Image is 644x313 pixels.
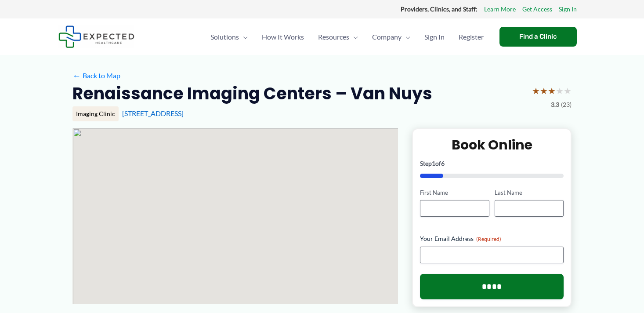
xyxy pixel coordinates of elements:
span: Resources [318,22,349,52]
span: ★ [548,83,556,99]
a: [STREET_ADDRESS] [122,109,184,117]
span: Company [372,22,402,52]
a: Sign In [559,4,577,15]
strong: Providers, Clinics, and Staff: [401,5,478,13]
a: Sign In [417,22,452,52]
span: (23) [561,99,572,110]
h2: Renaissance Imaging Centers – Van Nuys [72,83,432,104]
a: CompanyMenu Toggle [365,22,417,52]
span: How It Works [262,22,304,52]
span: ← [72,71,81,80]
span: 6 [441,160,445,167]
span: Sign In [424,22,445,52]
label: Last Name [495,189,564,197]
span: ★ [564,83,572,99]
span: 1 [432,160,435,167]
h2: Book Online [420,136,564,153]
span: Menu Toggle [239,22,248,52]
a: ←Back to Map [72,69,120,82]
span: (Required) [476,236,501,242]
span: Menu Toggle [349,22,358,52]
a: ResourcesMenu Toggle [311,22,365,52]
a: Learn More [484,4,516,15]
p: Step of [420,160,564,167]
nav: Primary Site Navigation [203,22,491,52]
a: SolutionsMenu Toggle [203,22,255,52]
label: First Name [420,189,489,197]
span: ★ [532,83,540,99]
a: How It Works [255,22,311,52]
span: Register [459,22,484,52]
a: Register [452,22,491,52]
span: ★ [540,83,548,99]
div: Imaging Clinic [72,106,119,121]
a: Find a Clinic [499,27,577,47]
a: Get Access [522,4,552,15]
span: 3.3 [551,99,559,110]
span: Menu Toggle [402,22,410,52]
span: Solutions [210,22,239,52]
span: ★ [556,83,564,99]
label: Your Email Address [420,234,564,243]
img: Expected Healthcare Logo - side, dark font, small [58,25,134,48]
